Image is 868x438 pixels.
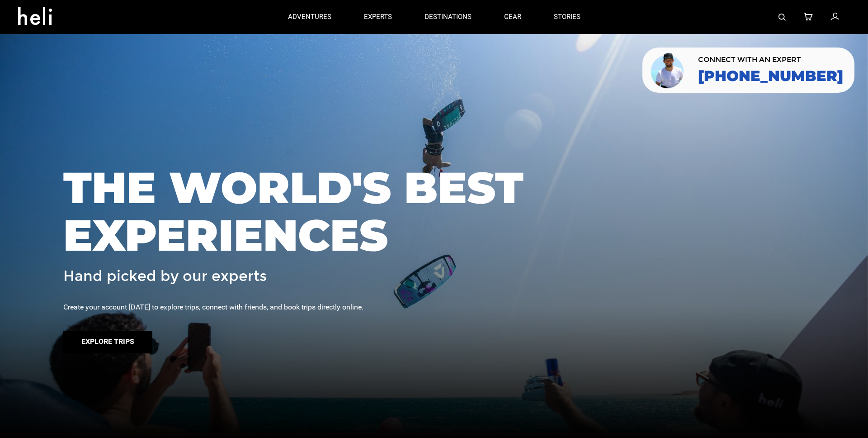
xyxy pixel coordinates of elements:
[63,331,152,353] button: Explore Trips
[778,14,786,21] img: search-bar-icon.svg
[425,12,472,22] p: destinations
[649,51,687,89] img: contact our team
[698,68,843,84] a: [PHONE_NUMBER]
[63,302,805,313] div: Create your account [DATE] to explore trips, connect with friends, and book trips directly online.
[63,164,805,259] span: THE WORLD'S BEST EXPERIENCES
[63,268,267,284] span: Hand picked by our experts
[698,56,843,63] span: CONNECT WITH AN EXPERT
[288,12,331,22] p: adventures
[364,12,392,22] p: experts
